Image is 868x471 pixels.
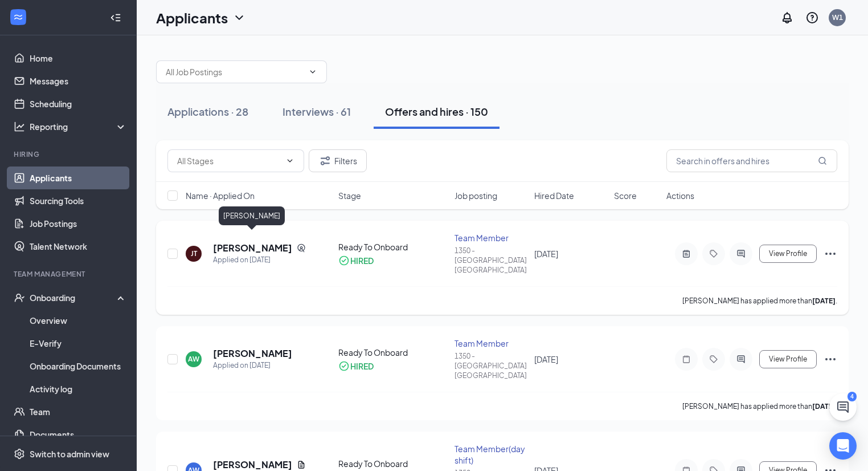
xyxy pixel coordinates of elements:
svg: ChevronDown [308,67,317,76]
span: View Profile [769,355,807,363]
span: Score [614,190,637,201]
p: [PERSON_NAME] has applied more than . [682,401,837,411]
svg: Collapse [110,12,121,23]
div: Offers and hires · 150 [385,104,488,119]
a: Activity log [30,377,127,400]
div: Onboarding [30,292,117,303]
h5: [PERSON_NAME] [213,242,292,254]
div: Hiring [14,149,125,159]
h1: Applicants [156,8,228,27]
a: E-Verify [30,332,127,355]
div: JT [191,249,197,258]
a: Documents [30,423,127,446]
span: Name · Applied On [186,190,255,201]
div: Team Member(day shift) [455,443,527,466]
span: Job posting [455,190,497,201]
svg: Document [297,460,306,469]
span: Actions [666,190,694,201]
div: Ready To Onboard [338,347,448,358]
input: Search in offers and hires [666,149,837,172]
svg: WorkstreamLogo [13,11,24,23]
div: Open Intercom Messenger [829,432,857,460]
a: Team [30,400,127,423]
span: Hired Date [534,190,574,201]
a: Sourcing Tools [30,189,127,212]
svg: MagnifyingGlass [818,156,827,165]
svg: Filter [318,154,332,168]
svg: Note [679,355,693,364]
svg: CheckmarkCircle [338,255,350,266]
div: HIRED [350,255,374,266]
div: 4 [847,392,857,401]
button: Filter Filters [309,149,367,172]
div: Team Management [14,269,125,279]
svg: Analysis [14,121,25,132]
svg: ActiveChat [734,355,748,364]
span: Stage [338,190,361,201]
svg: Ellipses [824,247,837,261]
a: Home [30,47,127,70]
div: Applied on [DATE] [213,360,292,371]
svg: ChevronDown [285,156,294,165]
svg: Tag [707,249,720,258]
svg: ChatActive [836,400,850,414]
span: View Profile [769,250,807,258]
button: View Profile [759,245,817,263]
span: [DATE] [534,249,558,259]
a: Messages [30,70,127,92]
svg: ActiveChat [734,249,748,258]
div: W1 [832,13,843,22]
h5: [PERSON_NAME] [213,458,292,471]
a: Overview [30,309,127,332]
input: All Stages [177,155,281,167]
div: Team Member [455,338,527,349]
svg: QuestionInfo [805,11,819,25]
div: Applied on [DATE] [213,254,306,266]
h5: [PERSON_NAME] [213,347,292,360]
button: View Profile [759,350,817,368]
svg: Tag [707,355,720,364]
div: HIRED [350,360,374,372]
a: Onboarding Documents [30,355,127,377]
svg: SourcingTools [297,243,306,253]
a: Scheduling [30,92,127,115]
div: [PERSON_NAME] [219,206,285,225]
div: 1350 - [GEOGRAPHIC_DATA], [GEOGRAPHIC_DATA] [455,351,527,380]
button: ChatActive [829,393,857,421]
svg: Ellipses [824,352,837,366]
a: Applicants [30,167,127,189]
svg: Settings [14,448,25,460]
a: Job Postings [30,212,127,235]
svg: UserCheck [14,292,25,303]
p: [PERSON_NAME] has applied more than . [682,296,837,306]
svg: Notifications [780,11,794,25]
div: Applications · 28 [167,104,248,119]
b: [DATE] [812,402,836,411]
div: Ready To Onboard [338,458,448,469]
svg: CheckmarkCircle [338,360,350,372]
div: Switch to admin view [30,448,109,460]
svg: ChevronDown [232,11,246,25]
div: Interviews · 61 [282,104,351,119]
b: [DATE] [812,297,836,305]
input: All Job Postings [166,66,304,78]
div: Team Member [455,232,527,243]
div: Ready To Onboard [338,241,448,253]
svg: ActiveNote [679,249,693,258]
div: AW [188,354,199,364]
a: Talent Network [30,235,127,258]
div: 1350 - [GEOGRAPHIC_DATA], [GEOGRAPHIC_DATA] [455,246,527,275]
div: Reporting [30,121,128,132]
span: [DATE] [534,354,558,364]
